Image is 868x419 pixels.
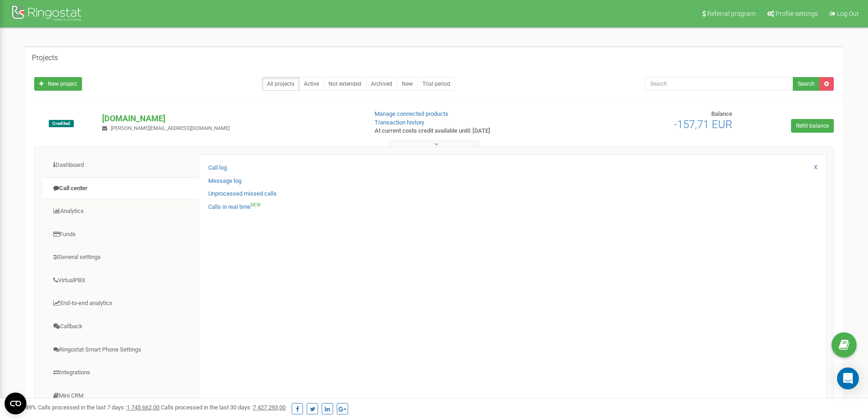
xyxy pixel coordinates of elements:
a: Funds [41,223,199,246]
a: Ringostat Smart Phone Settings [41,339,199,361]
a: Mini CRM [41,385,199,407]
a: Archived [366,77,397,91]
a: Unprocessed missed calls [208,190,277,198]
u: 7 427 293,00 [253,404,286,411]
u: 1 745 662,00 [127,404,159,411]
span: Calls processed in the last 30 days : [161,404,286,411]
a: New project [34,77,82,91]
button: Search [793,77,820,91]
a: Call center [41,177,199,200]
a: Refill balance [791,119,834,133]
span: Credited [49,120,74,127]
a: Manage connected products [375,110,448,117]
span: Log Out [837,10,859,17]
button: Open CMP widget [5,393,26,414]
a: Callback [41,316,199,338]
input: Search [644,77,793,91]
h5: Projects [32,54,58,62]
a: Active [299,77,324,91]
a: End-to-end analytics [41,292,199,315]
p: [DOMAIN_NAME] [102,113,360,124]
a: New [397,77,418,91]
a: Message log [208,177,241,186]
span: Balance [711,110,732,117]
span: -157,71 EUR [674,118,732,131]
span: Calls processed in the last 7 days : [38,404,159,411]
span: [PERSON_NAME][EMAIL_ADDRESS][DOMAIN_NAME] [111,125,230,131]
sup: NEW [251,202,261,207]
span: Profile settings [776,10,818,17]
a: Not extended [324,77,366,91]
a: General settings [41,246,199,269]
a: Dashboard [41,154,199,176]
a: VirtualPBX [41,269,199,292]
a: X [814,163,817,172]
a: All projects [262,77,299,91]
div: Open Intercom Messenger [837,367,859,389]
a: Analytics [41,200,199,222]
a: Transaction history [375,119,424,126]
a: Call log [208,164,227,172]
a: Integrations [41,362,199,384]
p: At current costs credit available until: [DATE] [375,127,564,135]
a: Trial period [417,77,455,91]
span: Referral program [707,10,755,17]
a: Calls in real timeNEW [208,203,261,212]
